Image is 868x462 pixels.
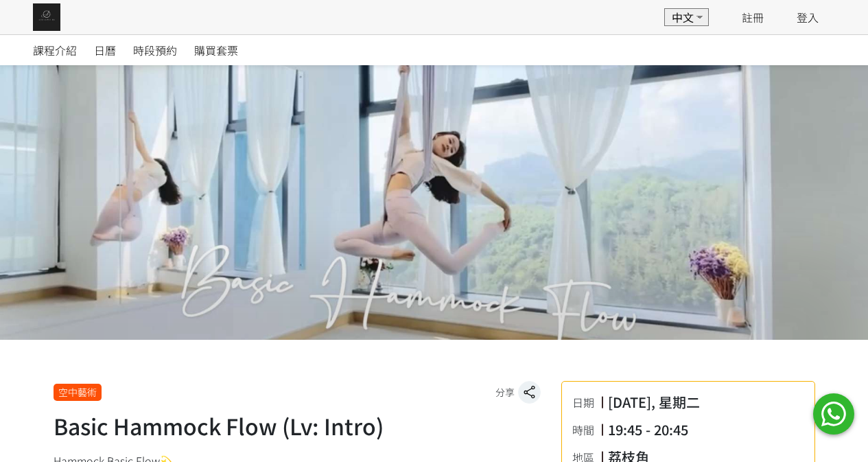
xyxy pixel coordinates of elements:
[572,421,601,438] div: 時間
[608,419,688,440] div: 19:45 - 20:45
[495,385,515,400] span: 分享
[54,409,541,442] h1: Basic Hammock Flow (Lv: Intro)
[94,35,116,65] a: 日曆
[742,9,764,25] a: 註冊
[133,42,177,58] span: 時段預約
[194,35,238,65] a: 購買套票
[797,9,819,25] a: 登入
[33,3,60,31] img: img_61c0148bb0266
[94,42,116,58] span: 日曆
[33,35,77,65] a: 課程介紹
[33,42,77,58] span: 課程介紹
[54,384,102,401] div: 空中藝術
[608,392,700,413] div: [DATE], 星期二
[133,35,177,65] a: 時段預約
[572,394,601,411] div: 日期
[194,42,238,58] span: 購買套票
